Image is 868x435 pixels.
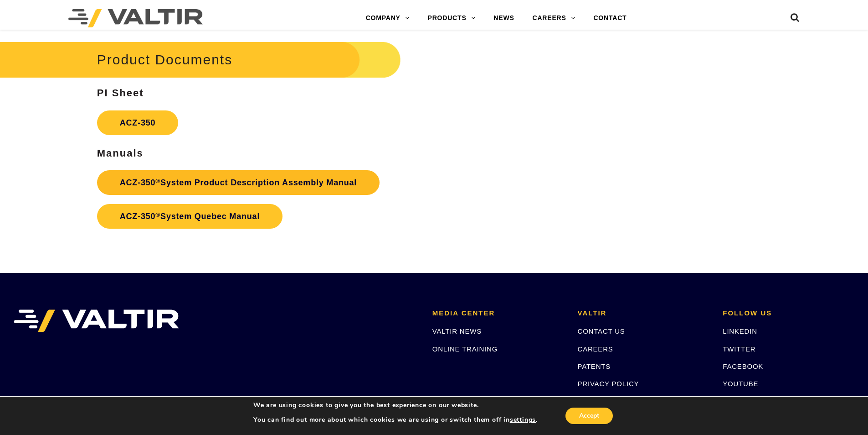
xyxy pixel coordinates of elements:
[68,9,203,27] img: Valtir
[578,345,613,353] a: CAREERS
[97,110,179,135] a: ACZ-350
[484,9,523,27] a: NEWS
[155,178,160,184] sup: ®
[97,170,380,195] a: ACZ-350®System Product Description Assembly Manual
[97,204,282,229] a: ACZ-350®System Quebec Manual
[253,401,538,409] p: We are using cookies to give you the best experience on our website.
[524,9,585,27] a: CAREERS
[97,87,144,99] strong: PI Sheet
[723,327,757,335] a: LINKEDIN
[578,327,625,335] a: CONTACT US
[565,408,613,424] button: Accept
[584,9,636,27] a: CONTACT
[419,9,485,27] a: PRODUCTS
[14,309,179,332] img: VALTIR
[357,9,419,27] a: COMPANY
[155,211,160,218] sup: ®
[432,327,482,335] a: VALTIR NEWS
[578,380,639,388] a: PRIVACY POLICY
[432,345,498,353] a: ONLINE TRAINING
[97,147,144,159] strong: Manuals
[723,380,758,388] a: YOUTUBE
[723,345,755,353] a: TWITTER
[253,416,538,424] p: You can find out more about which cookies we are using or switch them off in .
[723,309,854,317] h2: FOLLOW US
[578,362,611,370] a: PATENTS
[578,309,709,317] h2: VALTIR
[432,309,564,317] h2: MEDIA CENTER
[723,362,763,370] a: FACEBOOK
[510,416,536,424] button: settings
